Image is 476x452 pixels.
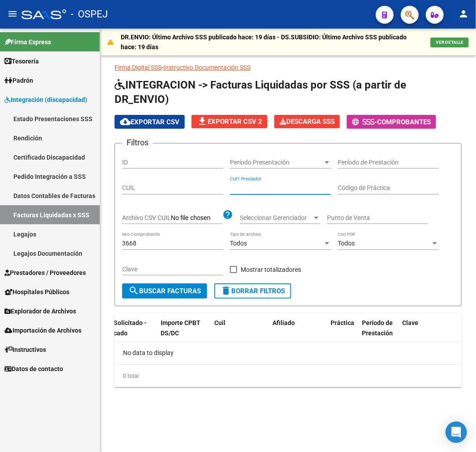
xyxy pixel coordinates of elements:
button: Borrar Filtros [214,283,291,299]
span: Padrón [4,76,33,85]
button: Descarga SSS [274,115,340,128]
p: DR.ENVIO: Último Archivo SSS publicado hace: 19 días - DS.SUBSIDIO: Último Archivo SSS publicado ... [121,32,423,52]
span: Seleccionar Gerenciador [240,214,312,222]
span: Importe CPBT DS/DC [161,319,201,337]
span: Firma Express [4,37,51,47]
span: Prestadores / Proveedores [4,268,86,278]
datatable-header-cell: Importe CPBT DS/DC [157,313,211,353]
button: Buscar Facturas [122,283,207,299]
span: VER DETALLE [436,40,463,45]
a: Firma Digital SSS [115,64,161,71]
a: Instructivo Documentación SSS [163,64,251,71]
button: -Comprobantes [347,115,436,129]
span: Cuil [215,319,226,326]
datatable-header-cell: Período de Prestación [359,313,399,353]
span: Dif. Solicitado - Aplicado [103,319,147,337]
datatable-header-cell: Práctica [327,313,359,353]
span: Tesorería [4,56,39,66]
span: Explorador de Archivos [4,306,76,316]
span: Mostrar totalizadores [241,264,301,275]
span: Importación de Archivos [4,325,81,335]
datatable-header-cell: Cuil [211,313,269,353]
mat-icon: file_download [197,116,208,127]
span: Período de Prestación [362,319,393,337]
span: Datos de contacto [4,364,63,374]
p: - [115,63,462,72]
button: Exportar CSV 2 [191,115,268,128]
span: INTEGRACION -> Facturas Liquidadas por SSS (a partir de DR_ENVIO) [115,79,406,106]
span: Comprobantes [377,118,431,126]
span: Práctica [331,319,355,326]
datatable-header-cell: Dif. Solicitado - Aplicado [99,313,157,353]
span: Período Presentación [230,159,323,166]
mat-icon: person [458,8,469,19]
button: VER DETALLE [430,38,469,47]
app-download-masive: Descarga masiva de comprobantes (adjuntos) [274,115,340,129]
div: 0 total [115,365,462,387]
span: Exportar CSV 2 [197,118,262,126]
input: Archivo CSV CUIL [171,214,222,222]
span: Clave [403,319,419,326]
span: - OSPEJ [71,4,108,24]
span: Hospitales Públicos [4,287,69,297]
datatable-header-cell: Afiliado [269,313,327,353]
mat-icon: delete [221,285,231,296]
mat-icon: cloud_download [120,116,131,127]
span: Exportar CSV [120,118,179,126]
span: Buscar Facturas [128,287,201,295]
mat-icon: menu [7,8,18,19]
span: Integración (discapacidad) [4,95,87,105]
mat-icon: help [222,209,233,220]
span: - [352,118,377,126]
h3: Filtros [122,136,153,149]
div: Open Intercom Messenger [446,422,467,443]
datatable-header-cell: Clave [399,313,466,353]
mat-icon: search [128,285,139,296]
span: Afiliado [273,319,295,326]
span: Todos [338,240,355,247]
span: Descarga SSS [280,118,335,126]
span: Archivo CSV CUIL [122,214,171,221]
span: Borrar Filtros [221,287,285,295]
div: No data to display [115,342,462,364]
span: Todos [230,240,247,247]
span: Instructivos [4,345,46,355]
button: Exportar CSV [115,115,185,129]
